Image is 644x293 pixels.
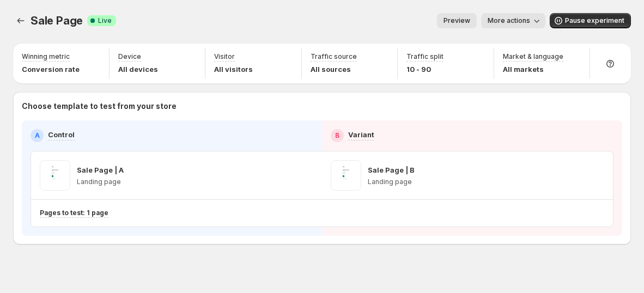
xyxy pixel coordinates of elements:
p: Sale Page | A [77,164,124,175]
p: Landing page [368,178,415,186]
h2: A [35,131,40,140]
p: Landing page [77,178,124,186]
p: Pages to test: 1 page [40,209,108,217]
p: 10 - 90 [406,64,443,75]
p: Winning metric [22,52,70,61]
p: All devices [118,64,158,75]
h2: B [335,131,339,140]
button: Pause experiment [550,13,631,28]
p: Conversion rate [22,64,80,75]
button: Preview [437,13,477,28]
img: Sale Page | A [40,160,70,191]
span: Preview [443,16,470,25]
p: Choose template to test from your store [22,101,622,112]
p: Sale Page | B [368,164,415,175]
button: More actions [481,13,545,28]
p: All sources [311,64,357,75]
p: Control [48,129,75,140]
span: More actions [488,16,530,25]
p: Market & language [503,52,563,61]
p: Device [118,52,141,61]
p: Visitor [214,52,235,61]
button: Experiments [13,13,28,28]
p: Variant [348,129,374,140]
span: Live [98,16,112,25]
p: All visitors [214,64,253,75]
span: Sale Page [31,14,83,27]
img: Sale Page | B [331,160,361,191]
p: All markets [503,64,563,75]
p: Traffic source [311,52,357,61]
p: Traffic split [406,52,443,61]
span: Pause experiment [565,16,624,25]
